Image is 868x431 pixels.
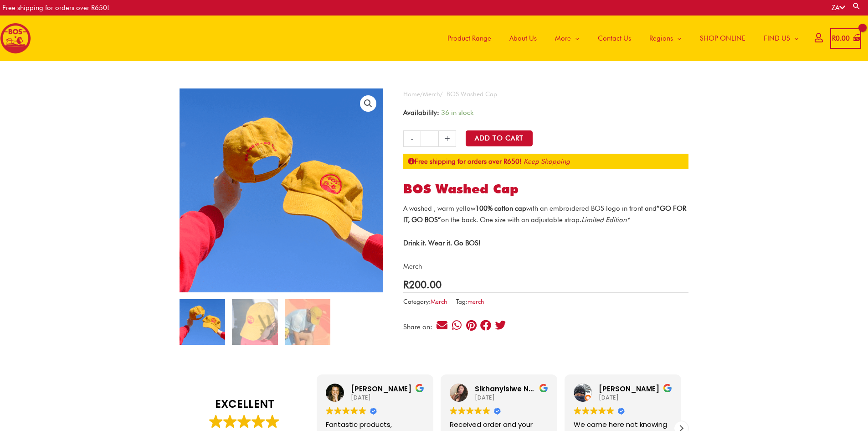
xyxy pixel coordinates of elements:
img: Google [237,415,251,428]
a: About Us [500,16,546,61]
img: Lauren Berrington profile picture [326,384,344,402]
span: 36 in stock [441,109,473,117]
div: [DATE] [475,394,548,402]
img: Google [415,384,424,393]
nav: Site Navigation [431,16,808,61]
span: SHOP ONLINE [700,25,745,52]
a: Product Range [438,16,500,61]
a: View full-screen image gallery [360,95,376,112]
a: merch [467,298,484,305]
a: + [439,130,456,147]
img: bos cooler bag [232,299,277,345]
img: Google [326,407,334,415]
img: Google [590,407,598,415]
strong: EXCELLENT [189,396,300,412]
span: FIND US [764,25,790,52]
img: Google [334,407,342,415]
img: Google [252,415,265,428]
a: Merch [423,90,440,98]
div: Share on twitter [494,319,507,332]
a: View Shopping Cart, empty [830,28,861,49]
span: Availability: [403,109,439,117]
div: Share on pinterest [465,319,478,332]
a: Regions [640,16,691,61]
a: More [546,16,589,61]
img: Google [466,407,474,415]
span: Contact Us [598,25,631,52]
img: Google [350,407,358,415]
img: Google [266,415,279,428]
a: - [403,130,421,147]
img: Google [606,407,614,415]
img: bos cap [180,299,225,345]
img: Google [598,407,606,415]
img: Google [663,384,672,393]
img: Google [458,407,466,415]
strong: 100% cotton cap [475,204,526,213]
img: Google [209,415,223,428]
h1: BOS Washed Cap [403,182,688,197]
img: Google [450,407,457,415]
a: Search button [852,2,861,10]
em: Limited Edition* [581,216,629,224]
span: Category: [403,296,447,307]
img: Google [539,384,548,393]
bdi: 0.00 [832,34,850,42]
img: Simpson T. profile picture [574,384,592,402]
a: Contact Us [589,16,640,61]
img: bos cooler bag [285,299,330,345]
img: bos cap [180,88,383,292]
div: [PERSON_NAME] [351,384,424,394]
a: Merch [431,298,447,305]
span: Regions [649,25,673,52]
span: R [403,278,409,291]
span: A washed , warm yellow with an embroidered BOS logo in front and on the back. One size with an ad... [403,204,686,224]
div: Sikhanyisiwe Ndebele [475,384,548,394]
span: Product Range [447,25,491,52]
span: About Us [509,25,537,52]
img: Sikhanyisiwe Ndebele profile picture [450,384,468,402]
p: Merch [403,261,688,272]
input: Product quantity [421,130,438,147]
div: Share on email [436,319,448,332]
bdi: 200.00 [403,278,442,291]
img: Google [223,415,237,428]
img: Google [342,407,350,415]
strong: “GO FOR IT, GO BOS” [403,204,686,224]
a: Home [403,90,420,98]
a: Keep Shopping [524,157,570,166]
a: SHOP ONLINE [691,16,755,61]
button: Add to Cart [466,130,533,146]
img: Google [582,407,590,415]
a: ZA [832,4,845,12]
div: [DATE] [599,394,672,402]
span: R [832,34,836,42]
img: Google [483,407,490,415]
strong: Free shipping for orders over R650! [408,157,522,166]
strong: Drink it. Wear it. Go BOS! [403,239,481,247]
span: More [555,25,571,52]
div: [DATE] [351,394,424,402]
img: Google [359,407,366,415]
nav: Breadcrumb [403,88,688,100]
div: Share on whatsapp [451,319,463,332]
img: Google [574,407,581,415]
img: Google [474,407,482,415]
div: [PERSON_NAME] [599,384,672,394]
span: Tag: [456,296,484,307]
div: Share on: [403,324,436,331]
div: Share on facebook [480,319,492,332]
